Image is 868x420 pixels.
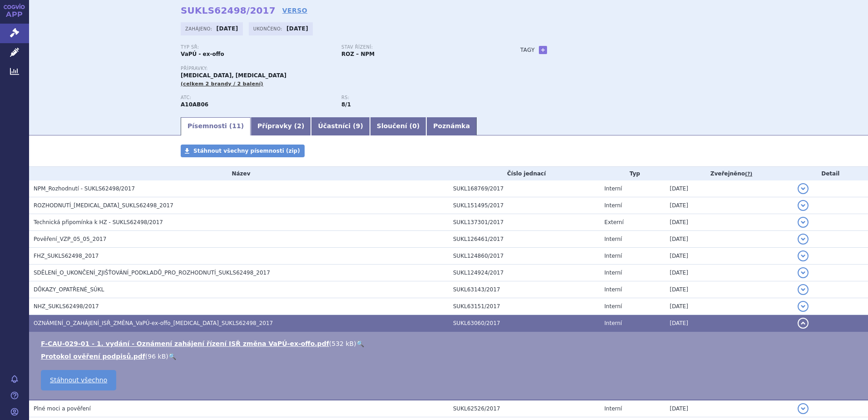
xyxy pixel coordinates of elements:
button: detail [798,267,809,278]
span: Ukončeno: [253,25,284,32]
strong: INSULIN GLULISIN [181,101,208,108]
button: detail [798,200,809,211]
a: Přípravky (2) [251,117,311,135]
button: detail [798,250,809,261]
span: NHZ_SUKLS62498/2017 [34,303,99,310]
p: RS: [341,95,493,100]
td: [DATE] [665,315,793,332]
a: Protokol ověření podpisů.pdf [41,353,145,360]
abbr: (?) [745,171,752,177]
td: SUKL124924/2017 [449,265,600,281]
span: Technická připomínka k HZ - SUKLS62498/2017 [34,219,163,225]
span: NPM_Rozhodnutí - SUKLS62498/2017 [34,185,135,192]
button: detail [798,301,809,312]
span: Interní [604,405,622,412]
strong: [DATE] [217,25,238,32]
td: [DATE] [665,231,793,248]
a: Písemnosti (11) [181,117,251,135]
p: Přípravky: [181,66,502,71]
span: Interní [604,202,622,209]
button: detail [798,183,809,194]
td: [DATE] [665,248,793,265]
th: Zveřejněno [665,167,793,180]
th: Detail [793,167,868,180]
td: SUKL63143/2017 [449,281,600,298]
button: detail [798,234,809,245]
button: detail [798,284,809,295]
span: Plné moci a pověření [34,405,91,412]
a: Poznámka [426,117,477,135]
span: Externí [604,219,623,225]
span: ROZHODNUTÍ_APIDRA_SUKLS62498_2017 [34,202,173,209]
a: + [539,46,547,54]
span: Interní [604,303,622,310]
p: ATC: [181,95,332,100]
span: Stáhnout všechny písemnosti (zip) [193,148,300,154]
a: Účastníci (9) [311,117,370,135]
strong: SUKLS62498/2017 [181,5,276,16]
a: Stáhnout všechno [41,370,116,390]
span: Pověření_VZP_05_05_2017 [34,236,106,242]
strong: léčiva k terapii diabetu, insulin lidský - lahvičky, parent. [341,101,351,108]
span: 532 kB [331,340,354,347]
span: SDĚLENÍ_O_UKONČENÍ_ZJIŠŤOVÁNÍ_PODKLADŮ_PRO_ROZHODNUTÍ_SUKLS62498_2017 [34,270,270,276]
button: detail [798,403,809,414]
th: Číslo jednací [449,167,600,180]
td: SUKL124860/2017 [449,248,600,265]
td: SUKL126461/2017 [449,231,600,248]
a: VERSO [282,6,307,15]
span: (celkem 2 brandy / 2 balení) [181,81,263,87]
span: 9 [356,122,360,130]
span: FHZ_SUKLS62498_2017 [34,253,99,259]
a: 🔍 [168,353,176,360]
td: SUKL168769/2017 [449,180,600,197]
h3: Tagy [520,45,535,55]
p: Stav řízení: [341,45,493,50]
strong: [DATE] [286,25,308,32]
strong: ROZ – NPM [341,51,375,57]
span: 0 [412,122,417,130]
td: SUKL137301/2017 [449,214,600,231]
span: Zahájeno: [185,25,214,32]
li: ( ) [41,352,859,361]
td: SUKL62526/2017 [449,400,600,417]
span: Interní [604,286,622,293]
td: SUKL151495/2017 [449,197,600,214]
span: 2 [297,122,301,130]
td: SUKL63151/2017 [449,298,600,315]
span: Interní [604,185,622,192]
span: Interní [604,236,622,242]
span: Interní [604,320,622,326]
a: Sloučení (0) [370,117,426,135]
span: DŮKAZY_OPATŘENÉ_SÚKL [34,286,104,293]
li: ( ) [41,339,859,348]
span: [MEDICAL_DATA], [MEDICAL_DATA] [181,72,286,79]
td: [DATE] [665,281,793,298]
a: F-CAU-029-01 - 1. vydání - Oznámení zahájení řízení ISŘ změna VaPÚ-ex-offo.pdf [41,340,329,347]
a: Stáhnout všechny písemnosti (zip) [181,145,305,157]
td: SUKL63060/2017 [449,315,600,332]
span: 11 [232,122,241,130]
td: [DATE] [665,265,793,281]
span: Interní [604,253,622,259]
strong: VaPÚ - ex-offo [181,51,224,57]
button: detail [798,217,809,228]
p: Typ SŘ: [181,45,332,50]
span: OZNÁMENÍ_O_ZAHÁJENÍ_ISŘ_ZMĚNA_VaPÚ-ex-offo_APIDRA_SUKLS62498_2017 [34,320,273,326]
button: detail [798,318,809,329]
span: Interní [604,270,622,276]
td: [DATE] [665,298,793,315]
span: 96 kB [148,353,166,360]
th: Typ [600,167,665,180]
a: 🔍 [356,340,364,347]
td: [DATE] [665,214,793,231]
td: [DATE] [665,400,793,417]
th: Název [29,167,449,180]
td: [DATE] [665,180,793,197]
td: [DATE] [665,197,793,214]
